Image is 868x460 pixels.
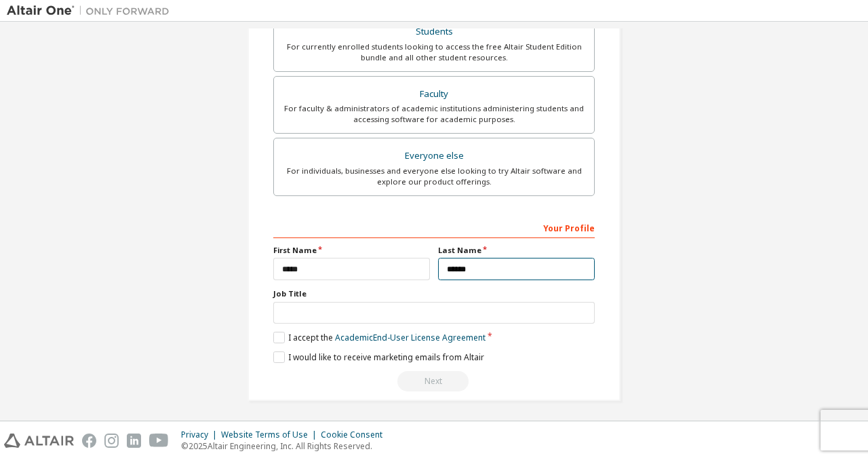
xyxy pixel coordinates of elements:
[273,216,595,238] div: Your Profile
[273,332,486,343] label: I accept the
[321,429,391,440] div: Cookie Consent
[282,166,586,187] div: For individuals, businesses and everyone else looking to try Altair software and explore our prod...
[104,434,119,448] img: instagram.svg
[273,245,430,256] label: First Name
[282,103,586,125] div: For faculty & administrators of academic institutions administering students and accessing softwa...
[335,332,486,343] a: Academic End-User License Agreement
[438,245,595,256] label: Last Name
[181,440,391,452] p: © 2025 Altair Engineering, Inc. All Rights Reserved.
[7,4,176,18] img: Altair One
[181,429,221,440] div: Privacy
[149,434,169,448] img: youtube.svg
[273,288,595,299] label: Job Title
[221,429,321,440] div: Website Terms of Use
[282,85,586,104] div: Faculty
[282,41,586,63] div: For currently enrolled students looking to access the free Altair Student Edition bundle and all ...
[282,147,586,166] div: Everyone else
[4,434,74,448] img: altair_logo.svg
[82,434,96,448] img: facebook.svg
[273,351,484,363] label: I would like to receive marketing emails from Altair
[282,22,586,41] div: Students
[273,371,595,391] div: Read and acccept EULA to continue
[127,434,141,448] img: linkedin.svg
